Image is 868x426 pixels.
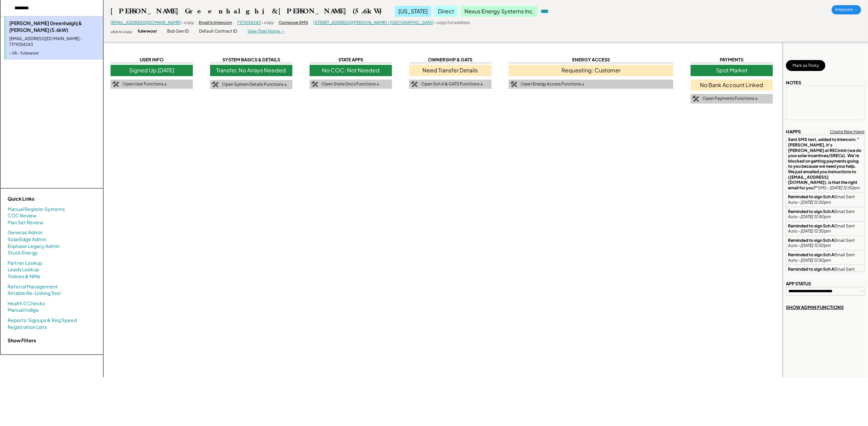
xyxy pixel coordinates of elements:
[788,252,834,257] strong: Reminded to sign Sch A
[691,57,773,63] div: PAYMENTS
[510,81,517,87] img: tool-icon.png
[435,6,458,17] div: Direct
[212,82,219,88] img: tool-icon.png
[310,65,392,76] div: No COC; Not Needed
[279,20,308,26] div: Compose SMS
[167,28,189,34] div: Bub Gen ID
[112,81,119,87] img: tool-icon.png
[461,6,538,17] div: Nexus Energy Systems Inc.
[111,57,193,63] div: USER INFO
[786,304,844,310] div: SHOW ADMIN FUNCTIONS
[800,200,831,205] em: [DATE] 12:50pm
[210,57,292,63] div: SYSTEM BASICS & DETAILS
[8,260,42,267] a: Partner Lookup
[313,20,433,25] a: [STREET_ADDRESS][PERSON_NAME] / [GEOGRAPHIC_DATA]
[8,273,40,280] a: Trickies & NINs
[509,65,673,76] div: Requesting: Customer
[111,29,132,34] div: click to copy:
[8,337,36,343] strong: Show Filters
[830,129,865,135] div: Create New Happ
[409,57,491,63] div: OWNERSHIP & GATS
[832,5,861,14] div: Intercom →
[123,81,167,87] div: Open User Functions ↓
[247,28,285,34] div: View Their Home →
[111,7,381,15] div: [PERSON_NAME] Greenhalghj & [PERSON_NAME] (5.6kW)
[433,20,470,26] div: - copy full address
[395,6,431,17] div: [US_STATE]
[8,219,44,226] a: Plan Set Review
[800,258,831,263] em: [DATE] 12:50pm
[800,243,831,248] em: [DATE] 12:50pm
[8,324,47,331] a: Registration Lists
[786,129,801,135] div: HAPPS
[8,243,60,250] a: Enphase Legacy Admin
[800,214,831,219] em: [DATE] 12:50pm
[788,238,863,248] div: Email Sent Auto -
[322,81,379,87] div: Open State Docs Functions ↓
[8,196,76,202] div: Quick Links
[210,65,292,76] div: Transfer, No Arrays Needed
[788,209,834,214] strong: Reminded to sign Sch A
[830,185,860,190] em: [DATE] 12:50pm
[691,80,773,91] div: No Bank Account Linked
[788,223,863,234] div: Email Sent Auto -
[181,20,194,26] div: - copy
[691,65,773,76] div: Spot Market
[788,137,862,190] strong: Sent SMS text, added to Intercom: "[PERSON_NAME], it’s [PERSON_NAME] at RECmint (we do your solar...
[261,20,274,26] div: - copy
[786,281,811,287] div: APP STATUS
[8,300,45,307] a: Health 0 Checks
[788,238,834,243] strong: Reminded to sign Sch A
[199,28,237,34] div: Default Contract ID
[788,267,834,272] strong: Reminded to sign Sch A
[9,50,100,56] div: - VA - fulwwoxr
[9,20,100,33] div: [PERSON_NAME] Greenhalghj & [PERSON_NAME] (5.6kW)
[788,223,834,228] strong: Reminded to sign Sch A
[8,283,58,290] a: Referral Management
[788,194,834,199] strong: Reminded to sign Sch A
[8,290,60,297] a: Airtable Re-Linking Tool
[111,65,193,76] div: Signed Up [DATE]
[311,81,318,87] img: tool-icon.png
[8,236,46,243] a: SolarEdge Admin
[310,57,392,63] div: STATE APPS
[800,228,831,234] em: [DATE] 12:50pm
[409,65,491,76] div: Need Transfer Details
[788,267,863,277] div: Email Sent Auto -
[703,96,758,102] div: Open Payments Functions ↓
[509,57,673,63] div: ENERGY ACCESS
[8,266,39,273] a: Leads Lookup
[788,137,863,190] div: SMS -
[788,209,863,220] div: Email Sent Auto -
[222,82,287,87] div: Open System Details Functions ↓
[237,20,261,25] a: 7179254243
[8,317,77,324] a: Reports: Signups & Reg Speed
[138,28,157,34] div: fulwwoxr
[8,307,39,313] a: Manual Indigo
[9,36,100,48] div: [EMAIL_ADDRESS][DOMAIN_NAME] - 7179254243
[786,60,825,71] button: Mark as Tricky
[786,80,801,86] div: NOTES
[521,81,585,87] div: Open Energy Access Functions ↓
[111,20,181,25] a: [EMAIL_ADDRESS][DOMAIN_NAME]
[8,206,65,213] a: Manual Register Systems
[788,194,863,205] div: Email Sent Auto -
[199,20,232,26] div: Email in Intercom
[8,212,37,219] a: COC Review
[421,81,483,87] div: Open Sch A & GATS Functions ↓
[411,81,418,87] img: tool-icon.png
[8,229,43,236] a: Generac Admin
[8,249,38,256] a: Stuck Energy
[692,96,699,102] img: tool-icon.png
[788,252,863,263] div: Email Sent Auto -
